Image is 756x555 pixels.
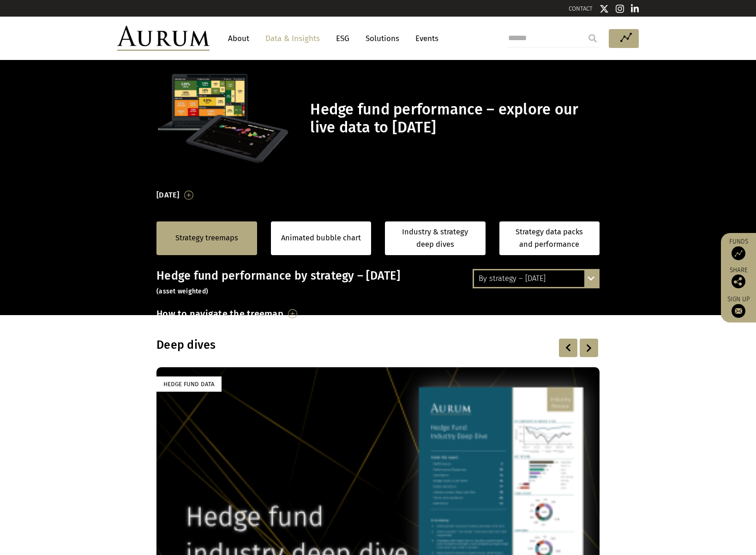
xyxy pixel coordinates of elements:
h1: Hedge fund performance – explore our live data to [DATE] [310,101,597,137]
h3: Deep dives [156,338,480,352]
a: Data & Insights [261,30,324,47]
a: Strategy data packs and performance [499,221,600,255]
img: Twitter icon [600,4,609,13]
h3: [DATE] [156,188,180,202]
img: Instagram icon [616,4,624,13]
a: Animated bubble chart [281,232,361,244]
a: Strategy treemaps [175,232,238,244]
a: Funds [726,238,751,260]
a: CONTACT [569,5,593,12]
img: Access Funds [732,246,745,260]
div: Share [726,267,751,288]
a: ESG [331,30,354,47]
a: Events [411,30,438,47]
h3: How to navigate the treemap [156,306,283,322]
div: By strategy – [DATE] [474,270,598,287]
a: Sign up [726,295,751,318]
a: About [223,30,254,47]
a: Industry & strategy deep dives [385,221,486,255]
input: Submit [583,29,602,48]
img: Aurum [117,26,210,51]
h3: Hedge fund performance by strategy – [DATE] [156,269,600,297]
img: Sign up to our newsletter [732,304,745,318]
small: (asset weighted) [156,287,208,295]
img: Linkedin icon [631,4,639,13]
img: Share this post [732,275,745,288]
div: Hedge Fund Data [156,376,222,392]
a: Solutions [361,30,404,47]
